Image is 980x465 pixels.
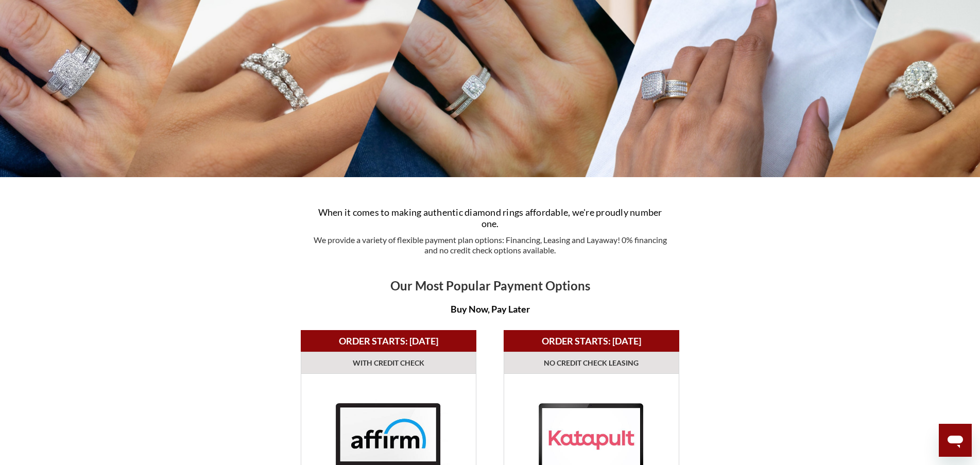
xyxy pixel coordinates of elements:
[301,352,476,374] td: WITH CREDIT CHECK
[339,335,438,347] b: ORDER STARTS: [DATE]
[451,303,530,315] b: Buy Now, Pay Later
[939,424,972,457] iframe: Button to launch messaging window
[390,278,590,293] b: Our Most Popular Payment Options
[310,235,670,255] p: We provide a variety of flexible payment plan options: Financing, Leasing and Layaway! 0% financi...
[318,206,662,229] span: When it comes to making authentic diamond rings affordable, we're proudly number one.
[504,352,679,374] td: NO CREDIT CHECK LEASING
[542,335,641,347] b: ORDER STARTS: [DATE]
